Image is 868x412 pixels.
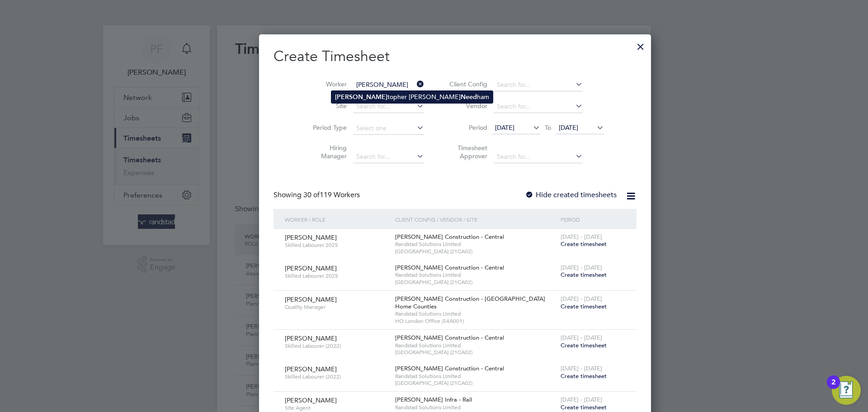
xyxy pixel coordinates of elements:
[395,373,556,380] span: Randstad Solutions Limited
[561,271,607,279] span: Create timesheet
[525,190,617,199] label: Hide created timesheets
[561,365,602,372] span: [DATE] - [DATE]
[306,144,347,160] label: Hiring Manager
[447,80,487,88] label: Client Config
[561,303,607,310] span: Create timesheet
[395,365,504,372] span: [PERSON_NAME] Construction - Central
[395,404,556,411] span: Randstad Solutions Limited
[395,349,556,356] span: [GEOGRAPHIC_DATA] (21CA02)
[447,102,487,110] label: Vendor
[561,341,607,349] span: Create timesheet
[303,190,320,199] span: 30 of
[561,396,602,403] span: [DATE] - [DATE]
[561,334,602,341] span: [DATE] - [DATE]
[461,93,477,101] b: Need
[395,264,504,271] span: [PERSON_NAME] Construction - Central
[285,242,388,249] span: Skilled Labourer 2025
[395,295,545,310] span: [PERSON_NAME] Construction - [GEOGRAPHIC_DATA] Home Counties
[285,295,337,303] span: [PERSON_NAME]
[395,334,504,341] span: [PERSON_NAME] Construction - Central
[274,47,637,66] h2: Create Timesheet
[495,123,514,132] span: [DATE]
[285,396,337,404] span: [PERSON_NAME]
[393,209,558,230] div: Client Config / Vendor / Site
[274,190,362,200] div: Showing
[561,295,602,303] span: [DATE] - [DATE]
[283,209,393,230] div: Worker / Role
[285,342,388,350] span: Skilled Labourer (2022)
[285,334,337,342] span: [PERSON_NAME]
[285,365,337,373] span: [PERSON_NAME]
[306,102,347,110] label: Site
[558,209,627,230] div: Period
[285,404,388,412] span: Site Agent
[395,379,556,387] span: [GEOGRAPHIC_DATA] (21CA02)
[447,144,487,160] label: Timesheet Approver
[559,123,578,132] span: [DATE]
[542,122,554,133] span: To
[395,279,556,286] span: [GEOGRAPHIC_DATA] (21CA02)
[832,376,861,405] button: Open Resource Center, 2 new notifications
[335,93,387,101] b: [PERSON_NAME]
[561,372,607,380] span: Create timesheet
[306,80,347,88] label: Worker
[285,233,337,242] span: [PERSON_NAME]
[285,373,388,380] span: Skilled Labourer (2022)
[395,396,472,403] span: [PERSON_NAME] Infra - Rail
[395,233,504,241] span: [PERSON_NAME] Construction - Central
[395,342,556,349] span: Randstad Solutions Limited
[353,122,424,135] input: Select one
[353,79,424,91] input: Search for...
[494,100,583,113] input: Search for...
[331,91,493,103] li: topher [PERSON_NAME] ham
[285,264,337,272] span: [PERSON_NAME]
[285,303,388,311] span: Quality Manager
[561,233,602,241] span: [DATE] - [DATE]
[494,151,583,163] input: Search for...
[285,272,388,279] span: Skilled Labourer 2025
[395,317,556,325] span: HO London Office (54A001)
[395,310,556,317] span: Randstad Solutions Limited
[561,240,607,248] span: Create timesheet
[395,241,556,248] span: Randstad Solutions Limited
[303,190,360,199] span: 119 Workers
[831,382,835,394] div: 2
[447,123,487,132] label: Period
[353,100,424,113] input: Search for...
[395,248,556,255] span: [GEOGRAPHIC_DATA] (21CA02)
[561,403,607,411] span: Create timesheet
[395,271,556,279] span: Randstad Solutions Limited
[494,79,583,91] input: Search for...
[561,264,602,271] span: [DATE] - [DATE]
[306,123,347,132] label: Period Type
[353,151,424,163] input: Search for...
